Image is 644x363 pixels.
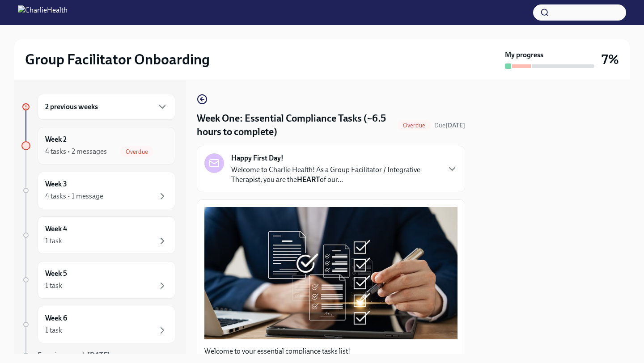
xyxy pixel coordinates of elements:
[45,224,67,234] h6: Week 4
[297,175,320,184] strong: HEART
[45,135,67,144] h6: Week 2
[505,50,543,60] strong: My progress
[45,147,107,156] div: 4 tasks • 2 messages
[602,51,619,68] h3: 7%
[231,165,440,185] p: Welcome to Charlie Health! As a Group Facilitator / Integrative Therapist, you are the of our...
[120,148,153,155] span: Overdue
[87,351,110,359] strong: [DATE]
[45,179,67,189] h6: Week 3
[38,94,175,120] div: 2 previous weeks
[45,325,62,335] div: 1 task
[45,191,103,201] div: 4 tasks • 1 message
[21,306,175,343] a: Week 61 task
[45,236,62,246] div: 1 task
[231,153,284,163] strong: Happy First Day!
[21,127,175,165] a: Week 24 tasks • 2 messagesOverdue
[18,5,68,20] img: CharlieHealth
[45,269,67,279] h6: Week 5
[45,281,62,291] div: 1 task
[21,216,175,254] a: Week 41 task
[21,172,175,209] a: Week 34 tasks • 1 message
[434,122,465,129] span: Due
[204,346,458,356] p: Welcome to your essential compliance tasks list!
[21,261,175,299] a: Week 51 task
[38,351,110,359] span: Experience ends
[445,122,465,129] strong: [DATE]
[398,122,431,129] span: Overdue
[25,51,210,68] h2: Group Facilitator Onboarding
[45,313,67,323] h6: Week 6
[197,112,394,139] h4: Week One: Essential Compliance Tasks (~6.5 hours to complete)
[434,121,465,130] span: September 9th, 2025 10:00
[204,207,458,339] button: Zoom image
[45,102,98,112] h6: 2 previous weeks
